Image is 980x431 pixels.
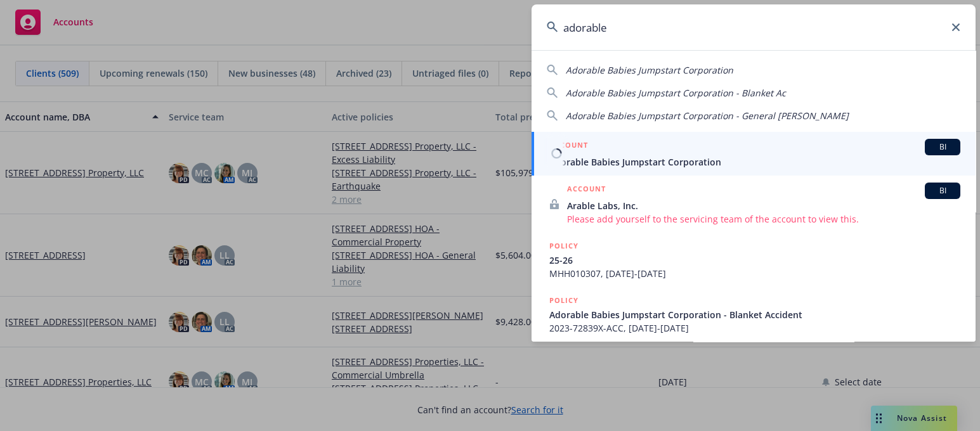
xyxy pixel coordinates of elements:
a: POLICY25-26MHH010307, [DATE]-[DATE] [532,233,976,287]
span: Adorable Babies Jumpstart Corporation - Blanket Accident [549,308,960,321]
a: POLICYAdorable Babies Jumpstart Corporation - Blanket Accident2023-72839X-ACC, [DATE]-[DATE] [532,287,976,342]
input: Search... [532,4,976,50]
span: BI [930,141,955,153]
span: 25-26 [549,254,960,267]
span: Adorable Babies Jumpstart Corporation [566,64,733,76]
h5: ACCOUNT [567,183,606,198]
a: ACCOUNTBIAdorable Babies Jumpstart Corporation [532,132,976,176]
h5: POLICY [549,294,578,307]
span: 2023-72839X-ACC, [DATE]-[DATE] [549,321,960,335]
h5: ACCOUNT [549,139,588,154]
span: Adorable Babies Jumpstart Corporation - General [PERSON_NAME] [566,110,849,122]
span: Adorable Babies Jumpstart Corporation - Blanket Ac [566,87,786,99]
span: Please add yourself to the servicing team of the account to view this. [567,212,960,226]
span: MHH010307, [DATE]-[DATE] [549,267,960,280]
a: ACCOUNTBIArable Labs, Inc.Please add yourself to the servicing team of the account to view this. [532,176,976,233]
span: Adorable Babies Jumpstart Corporation [549,155,960,169]
h5: POLICY [549,240,578,252]
span: BI [930,185,955,196]
span: Arable Labs, Inc. [567,199,960,212]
